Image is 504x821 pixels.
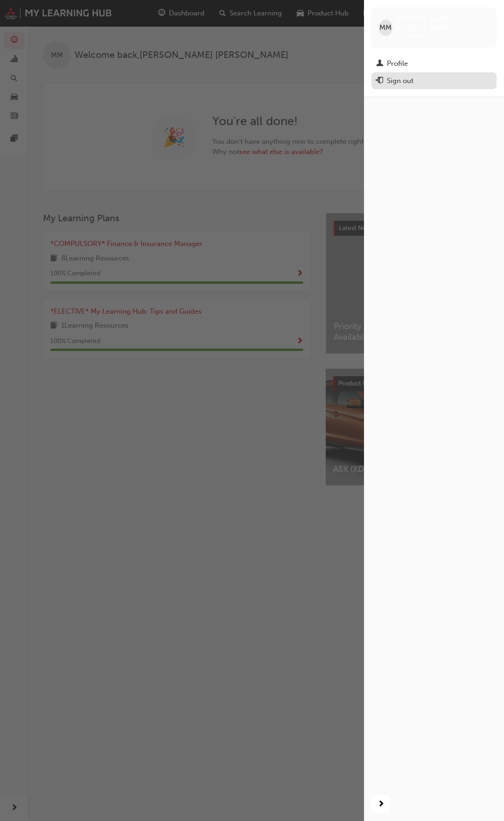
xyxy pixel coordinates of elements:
span: 0005009114 [396,32,434,40]
span: exit-icon [376,77,383,85]
div: Sign out [387,76,413,86]
div: Profile [387,58,408,69]
span: next-icon [378,799,385,810]
span: man-icon [376,60,383,68]
a: Profile [371,55,497,72]
button: Sign out [371,72,497,90]
span: [PERSON_NAME] [PERSON_NAME] [396,15,489,32]
span: MM [379,22,392,33]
